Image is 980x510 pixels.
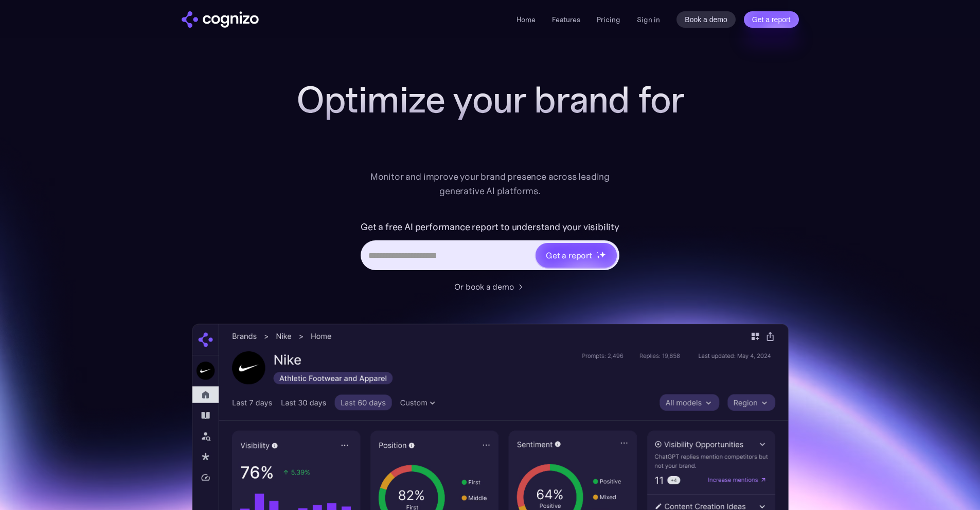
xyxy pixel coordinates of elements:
[597,15,620,24] a: Pricing
[284,79,696,120] h1: Optimize your brand for
[552,15,580,24] a: Features
[599,251,606,258] img: star
[744,11,799,28] a: Get a report
[637,13,660,26] a: Sign in
[546,249,592,261] div: Get a report
[534,242,618,269] a: Get a reportstarstarstar
[454,280,526,293] a: Or book a demo
[361,219,619,275] form: Hero URL Input Form
[182,11,259,28] img: cognizo logo
[597,255,600,259] img: star
[361,219,619,235] label: Get a free AI performance report to understand your visibility
[516,15,536,24] a: Home
[364,169,617,198] div: Monitor and improve your brand presence across leading generative AI platforms.
[454,280,514,293] div: Or book a demo
[676,11,736,28] a: Book a demo
[597,252,598,253] img: star
[182,11,259,28] a: home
